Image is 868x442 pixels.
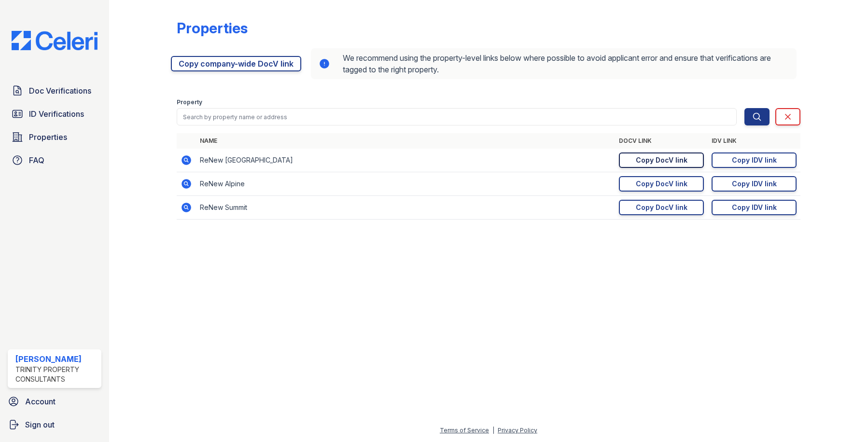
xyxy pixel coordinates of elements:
[712,200,797,215] a: Copy IDV link
[177,108,737,125] input: Search by property name or address
[4,31,105,50] img: CE_Logo_Blue-a8612792a0a2168367f1c8372b55b34899dd931a85d93a1a3d3e32e68fde9ad4.png
[196,196,616,220] td: ReNew Summit
[8,104,101,124] a: ID Verifications
[732,179,777,189] div: Copy IDV link
[4,392,105,411] a: Account
[619,200,704,215] a: Copy DocV link
[636,203,687,212] div: Copy DocV link
[732,203,777,212] div: Copy IDV link
[177,19,248,37] div: Properties
[15,353,98,365] div: [PERSON_NAME]
[8,151,101,170] a: FAQ
[440,427,489,434] a: Terms of Service
[8,81,101,100] a: Doc Verifications
[619,152,704,168] a: Copy DocV link
[15,365,98,384] div: Trinity Property Consultants
[619,176,704,192] a: Copy DocV link
[732,155,777,165] div: Copy IDV link
[636,179,687,189] div: Copy DocV link
[636,155,687,165] div: Copy DocV link
[712,176,797,192] a: Copy IDV link
[615,133,708,149] th: DocV Link
[196,133,616,149] th: Name
[196,172,616,196] td: ReNew Alpine
[8,127,101,147] a: Properties
[498,427,537,434] a: Privacy Policy
[171,56,301,71] a: Copy company-wide DocV link
[4,415,105,434] a: Sign out
[29,85,91,97] span: Doc Verifications
[25,419,55,430] span: Sign out
[25,396,56,407] span: Account
[29,154,44,166] span: FAQ
[177,98,202,106] label: Property
[29,108,84,120] span: ID Verifications
[708,133,800,149] th: IDV Link
[29,131,67,143] span: Properties
[712,152,797,168] a: Copy IDV link
[492,427,494,434] div: |
[311,48,797,79] div: We recommend using the property-level links below where possible to avoid applicant error and ens...
[196,149,616,172] td: ReNew [GEOGRAPHIC_DATA]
